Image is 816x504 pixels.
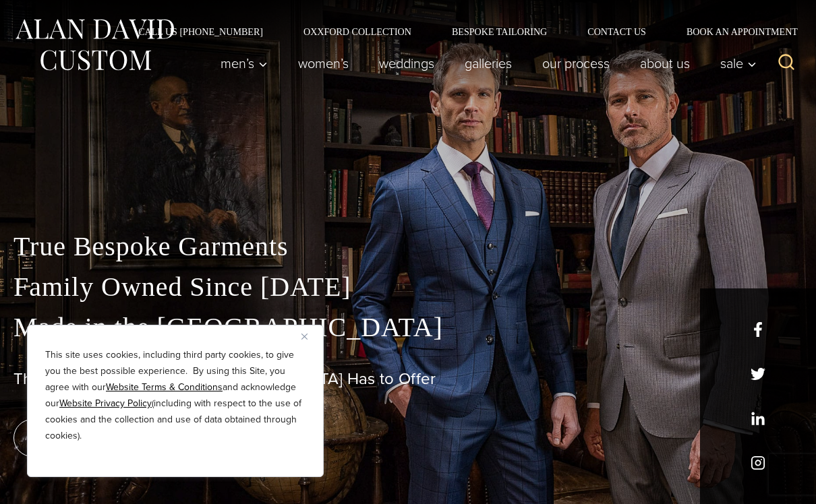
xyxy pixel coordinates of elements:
[567,27,666,36] a: Contact Us
[13,226,803,348] p: True Bespoke Garments Family Owned Since [DATE] Made in the [GEOGRAPHIC_DATA]
[106,380,223,394] a: Website Terms & Conditions
[45,347,305,444] p: This site uses cookies, including third party cookies, to give you the best possible experience. ...
[283,27,432,36] a: Oxxford Collection
[432,27,567,36] a: Bespoke Tailoring
[118,27,803,36] nav: Secondary Navigation
[283,50,364,77] a: Women’s
[625,50,705,77] a: About Us
[118,27,283,36] a: Call Us [PHONE_NUMBER]
[13,419,202,457] a: book an appointment
[301,334,308,340] img: Close
[450,50,527,77] a: Galleries
[13,15,175,75] img: Alan David Custom
[527,50,625,77] a: Our Process
[13,369,803,389] h1: The Best Custom Suits [GEOGRAPHIC_DATA] Has to Offer
[666,27,803,36] a: Book an Appointment
[206,50,764,77] nav: Primary Navigation
[59,396,152,410] a: Website Privacy Policy
[720,57,757,70] span: Sale
[770,47,803,80] button: View Search Form
[364,50,450,77] a: weddings
[221,57,268,70] span: Men’s
[301,328,318,344] button: Close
